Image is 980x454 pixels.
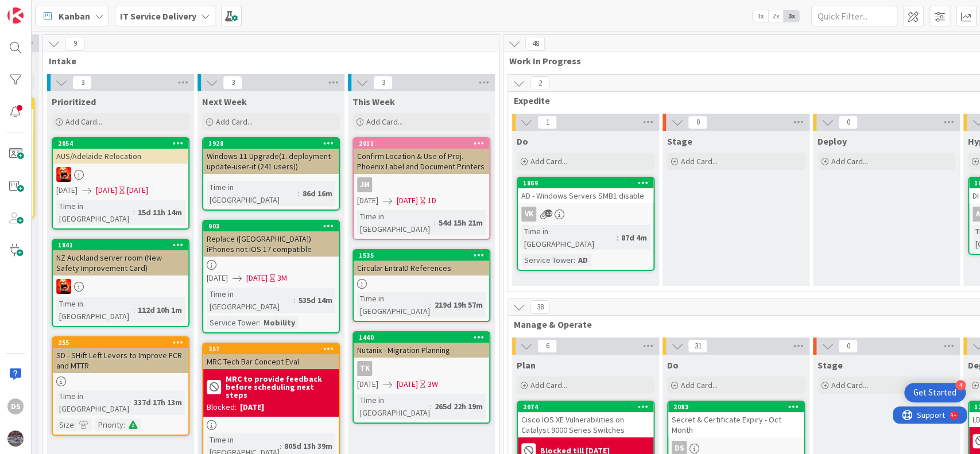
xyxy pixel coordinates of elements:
[208,139,339,148] div: 1928
[123,418,125,431] span: :
[56,418,74,431] div: Size
[53,167,188,182] div: VN
[575,254,591,266] div: AD
[518,188,653,203] div: AD - Windows Servers SMB1 disable
[207,288,294,313] div: Time in [GEOGRAPHIC_DATA]
[203,149,339,174] div: Windows 11 Upgrade(1. deployment-update-user-it (241 users))
[127,184,148,196] div: [DATE]
[430,400,432,413] span: :
[618,231,650,244] div: 87d 4m
[428,378,438,390] div: 3W
[223,76,242,90] span: 3
[281,440,335,452] div: 805d 13h 39m
[65,37,84,51] span: 9
[56,279,71,294] img: VN
[357,394,430,419] div: Time in [GEOGRAPHIC_DATA]
[517,135,528,147] span: Do
[7,398,24,414] div: DS
[617,231,618,244] span: :
[65,117,102,127] span: Add Card...
[203,354,339,369] div: MRC Tech Bar Concept Eval
[831,156,868,166] span: Add Card...
[688,115,707,129] span: 0
[521,225,617,250] div: Time in [GEOGRAPHIC_DATA]
[203,344,339,354] div: 257
[203,231,339,257] div: Replace ([GEOGRAPHIC_DATA]) iPhones not iOS 17 compatible
[517,359,536,371] span: Plan
[56,390,129,415] div: Time in [GEOGRAPHIC_DATA]
[668,402,804,412] div: 2083
[53,240,188,250] div: 1841
[523,179,653,187] div: 1869
[359,139,489,148] div: 2011
[354,138,489,149] div: 2011
[207,181,298,206] div: Time in [GEOGRAPHIC_DATA]
[354,250,489,261] div: 1535
[74,418,76,431] span: :
[523,403,653,411] div: 2074
[354,177,489,192] div: JM
[208,345,339,353] div: 257
[296,294,335,306] div: 535d 14m
[208,222,339,230] div: 903
[681,156,718,166] span: Add Card...
[688,339,707,353] span: 31
[818,359,843,371] span: Stage
[53,348,188,373] div: SD - SHift Left Levers to Improve FCR and MTTR
[24,2,52,15] span: Support
[203,344,339,369] div: 257MRC Tech Bar Concept Eval
[298,187,300,200] span: :
[56,200,133,225] div: Time in [GEOGRAPHIC_DATA]
[53,138,188,164] div: 2054AUS/Adelaide Relocation
[277,272,287,284] div: 3M
[434,216,436,229] span: :
[58,339,188,347] div: 255
[354,138,489,174] div: 2011Confirm Location & Use of Proj. Phoenix Label and Document Printers
[261,316,298,329] div: Mobility
[904,383,966,402] div: Open Get Started checklist, remaining modules: 4
[432,298,486,311] div: 219d 19h 57m
[120,10,196,22] b: IT Service Delivery
[430,298,432,311] span: :
[357,210,434,235] div: Time in [GEOGRAPHIC_DATA]
[359,333,489,342] div: 1440
[240,401,264,413] div: [DATE]
[784,10,799,22] span: 3x
[226,375,335,399] b: MRC to provide feedback before scheduling next steps
[530,156,567,166] span: Add Card...
[133,304,135,316] span: :
[49,55,485,67] span: Intake
[207,316,259,329] div: Service Tower
[59,9,90,23] span: Kanban
[203,138,339,174] div: 1928Windows 11 Upgrade(1. deployment-update-user-it (241 users))
[354,361,489,376] div: TK
[202,96,247,107] span: Next Week
[397,195,418,207] span: [DATE]
[518,178,653,203] div: 1869AD - Windows Servers SMB1 disable
[530,380,567,390] span: Add Card...
[811,6,897,26] input: Quick Filter...
[259,316,261,329] span: :
[436,216,486,229] div: 54d 15h 21m
[203,138,339,149] div: 1928
[768,10,784,22] span: 2x
[354,149,489,174] div: Confirm Location & Use of Proj. Phoenix Label and Document Printers
[667,359,679,371] span: Do
[525,37,545,51] span: 48
[133,206,135,219] span: :
[518,412,653,437] div: Cisco IOS XE Vulnerabilities on Catalyst 9000 Series Switches
[129,396,131,409] span: :
[53,149,188,164] div: AUS/Adelaide Relocation
[207,401,237,413] div: Blocked:
[574,254,575,266] span: :
[53,337,188,373] div: 255SD - SHift Left Levers to Improve FCR and MTTR
[530,76,549,90] span: 2
[357,195,378,207] span: [DATE]
[521,254,574,266] div: Service Tower
[56,167,71,182] img: VN
[668,402,804,437] div: 2083Secret & Certificate Expiry - Oct Month
[203,221,339,257] div: 903Replace ([GEOGRAPHIC_DATA]) iPhones not iOS 17 compatible
[7,430,24,447] img: avatar
[354,250,489,275] div: 1535Circular EntraID References
[58,241,188,249] div: 1841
